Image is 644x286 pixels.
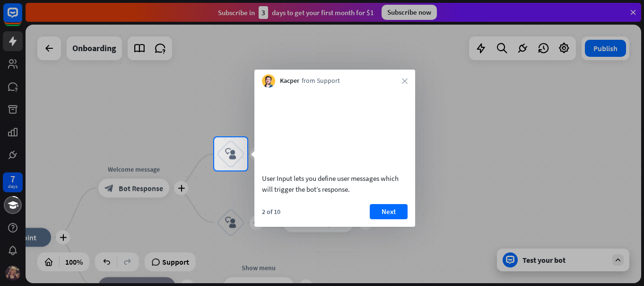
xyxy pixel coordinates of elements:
[302,76,340,86] span: from Support
[225,148,236,160] i: block_user_input
[370,204,408,219] button: Next
[280,76,299,86] span: Kacper
[8,4,36,32] button: Open LiveChat chat widget
[262,207,280,216] div: 2 of 10
[402,78,408,84] i: close
[262,173,408,195] div: User Input lets you define user messages which will trigger the bot’s response.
